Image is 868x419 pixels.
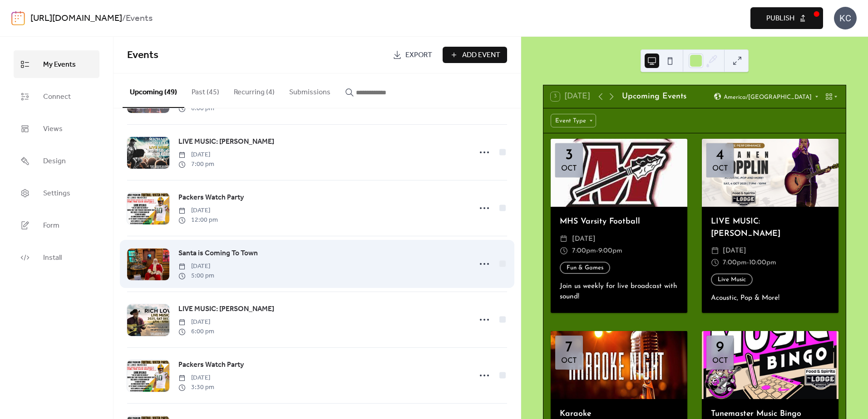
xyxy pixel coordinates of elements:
button: Publish [750,7,823,29]
span: 3:30 pm [178,383,214,392]
a: LIVE MUSIC: [PERSON_NAME] [178,303,274,315]
div: Oct [712,357,728,365]
span: My Events [43,58,76,72]
span: 6:00 pm [178,327,214,336]
div: Join us weekly for live broadcast with sound! [551,281,687,302]
span: LIVE MUSIC: [PERSON_NAME] [178,136,274,147]
span: Views [43,122,63,136]
span: 6:00 pm [178,104,214,113]
span: Form [43,219,59,233]
a: Export [386,47,439,63]
button: Submissions [282,73,338,107]
span: Install [43,251,62,265]
div: 4 [716,148,724,163]
button: Add Event [443,47,507,63]
div: LIVE MUSIC: [PERSON_NAME] [702,216,838,240]
span: 7:00 pm [178,160,214,169]
span: Publish [766,13,794,24]
div: KC [834,7,857,29]
span: America/[GEOGRAPHIC_DATA] [724,94,812,100]
span: [DATE] [723,245,746,257]
span: 7:00pm [572,245,596,257]
div: ​ [711,257,719,268]
a: Install [14,244,99,271]
span: [DATE] [178,262,214,271]
div: 3 [565,148,573,163]
a: Tunemaster Music Bingo [711,410,801,418]
div: Oct [561,165,577,173]
div: 7 [565,340,572,355]
span: 10:00pm [749,257,776,268]
div: Acoustic, Pop & More! [702,293,838,303]
a: Santa is Coming To Town [178,248,258,259]
b: Events [126,10,153,27]
button: Upcoming (49) [123,73,184,108]
div: 9 [716,340,724,355]
div: MHS Varsity Football [551,216,687,228]
span: - [747,257,749,268]
a: Design [14,147,99,175]
a: [URL][DOMAIN_NAME] [30,10,122,27]
a: Views [14,115,99,142]
a: Packers Watch Party [178,359,244,371]
a: Settings [14,179,99,207]
span: Connect [43,90,71,104]
div: ​ [560,245,568,257]
div: Oct [561,357,577,365]
span: [DATE] [178,317,214,327]
span: [DATE] [572,233,596,245]
img: logo [11,11,25,25]
span: 9:00pm [598,245,622,257]
div: Upcoming Events [622,91,686,102]
b: / [122,10,126,27]
a: My Events [14,50,99,78]
a: Connect [14,83,99,110]
div: Oct [712,165,728,173]
span: Settings [43,186,70,200]
span: Add Event [462,50,500,61]
div: ​ [560,233,568,245]
span: 12:00 pm [178,215,218,225]
a: LIVE MUSIC: [PERSON_NAME] [178,136,274,148]
span: Design [43,154,66,168]
span: Export [405,50,432,61]
button: Recurring (4) [227,73,282,107]
div: ​ [711,245,719,257]
a: Packers Watch Party [178,192,244,204]
span: [DATE] [178,373,214,383]
span: Santa is Coming To Town [178,248,258,259]
span: [DATE] [178,150,214,160]
span: LIVE MUSIC: [PERSON_NAME] [178,304,274,315]
span: [DATE] [178,206,218,215]
span: 5:00 pm [178,271,214,281]
span: 7:00pm [723,257,747,268]
a: Form [14,211,99,239]
span: Events [127,45,158,65]
span: - [596,245,598,257]
button: Past (45) [184,73,227,107]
